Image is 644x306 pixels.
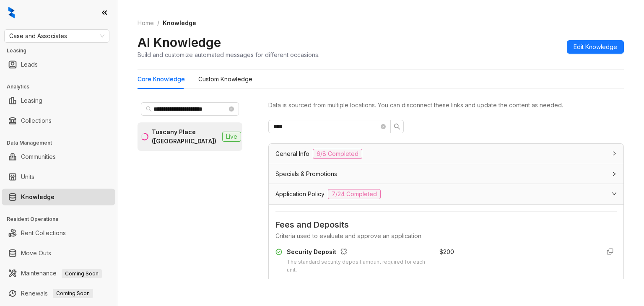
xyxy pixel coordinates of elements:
span: close-circle [381,124,386,129]
li: Maintenance [2,265,115,282]
img: logo [8,7,15,18]
a: Move Outs [21,245,51,262]
div: Build and customize automated messages for different occasions. [138,50,319,59]
div: Application Policy7/24 Completed [269,184,623,204]
div: The standard security deposit amount required for each unit. [287,258,429,274]
li: / [157,18,159,28]
li: Leads [2,56,115,73]
div: Criteria used to evaluate and approve an application. [275,231,617,241]
span: close-circle [229,106,234,112]
div: Custom Knowledge [198,75,252,84]
a: Communities [21,148,56,165]
li: Leasing [2,92,115,109]
div: Security Deposit [287,247,429,258]
span: Specials & Promotions [275,169,337,179]
div: Core Knowledge [138,75,185,84]
span: Application Policy [275,189,325,199]
span: search [394,123,400,130]
span: collapsed [612,171,617,176]
li: Knowledge [2,189,115,205]
span: General Info [275,149,309,158]
div: Specials & Promotions [269,164,623,184]
a: Leads [21,56,38,73]
div: $ 200 [439,247,454,257]
li: Rent Collections [2,225,115,241]
span: Coming Soon [53,289,93,298]
a: Rent Collections [21,225,66,241]
li: Collections [2,112,115,129]
div: Tuscany Place ([GEOGRAPHIC_DATA]) [152,127,219,146]
div: Data is sourced from multiple locations. You can disconnect these links and update the content as... [268,101,624,110]
span: Case and Associates [9,30,104,42]
a: Units [21,169,34,185]
span: Edit Knowledge [574,42,617,52]
span: 7/24 Completed [328,189,381,199]
h3: Resident Operations [7,215,117,223]
button: Edit Knowledge [567,40,624,54]
h3: Data Management [7,139,117,147]
li: Move Outs [2,245,115,262]
a: Collections [21,112,52,129]
a: Home [136,18,156,28]
h3: Leasing [7,47,117,54]
li: Units [2,169,115,185]
a: Knowledge [21,189,55,205]
li: Renewals [2,285,115,302]
li: Communities [2,148,115,165]
span: Coming Soon [62,269,102,278]
div: General Info6/8 Completed [269,144,623,164]
span: Live [222,132,241,142]
span: expanded [612,191,617,196]
h2: AI Knowledge [138,34,221,50]
a: Leasing [21,92,42,109]
span: search [146,106,152,112]
span: Knowledge [163,19,196,26]
span: 6/8 Completed [313,149,362,159]
span: collapsed [612,151,617,156]
h3: Analytics [7,83,117,91]
a: RenewalsComing Soon [21,285,93,302]
span: Fees and Deposits [275,218,617,231]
